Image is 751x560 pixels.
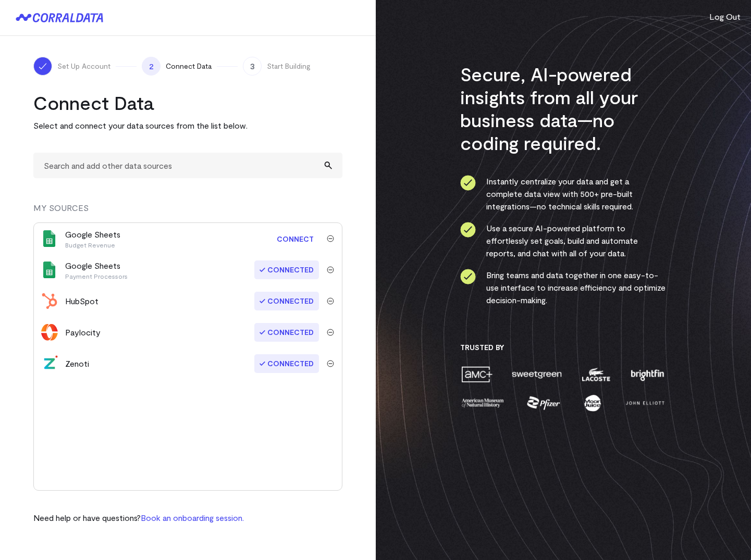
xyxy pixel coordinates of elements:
li: Bring teams and data together in one easy-to-use interface to increase efficiency and optimize de... [460,269,666,306]
img: brightfin-a251e171.png [629,365,666,383]
img: paylocity-4997edbb.svg [41,324,58,341]
img: pfizer-e137f5fc.png [526,394,562,412]
img: trash-40e54a27.svg [327,360,334,367]
img: zenoti-2086f9c1.png [41,355,58,372]
p: Payment Processors [65,272,128,280]
img: amc-0b11a8f1.png [460,365,494,383]
h2: Connect Data [33,91,342,114]
span: Connected [254,260,319,279]
span: Set Up Account [57,61,110,71]
p: Budget Revenue [65,241,120,249]
img: ico-check-white-5ff98cb1.svg [38,61,48,71]
a: Connect [272,229,319,248]
div: Google Sheets [65,228,120,249]
img: john-elliott-25751c40.png [624,394,666,412]
img: trash-40e54a27.svg [327,266,334,273]
span: Connected [254,354,319,373]
span: Connected [254,323,319,342]
span: Start Building [267,61,311,71]
img: trash-40e54a27.svg [327,297,334,305]
img: google_sheets-5a4bad8e.svg [41,230,58,247]
li: Instantly centralize your data and get a complete data view with 500+ pre-built integrations—no t... [460,175,666,213]
span: 2 [142,57,161,76]
span: 3 [243,57,262,76]
button: Log Out [709,10,741,23]
h3: Secure, AI-powered insights from all your business data—no coding required. [460,63,666,154]
img: ico-check-circle-4b19435c.svg [460,269,476,284]
img: hubspot-c1e9301f.svg [41,293,58,309]
p: Select and connect your data sources from the list below. [33,119,342,132]
img: trash-40e54a27.svg [327,235,334,242]
div: HubSpot [65,295,99,307]
li: Use a secure AI-powered platform to effortlessly set goals, build and automate reports, and chat ... [460,222,666,259]
a: Book an onboarding session. [141,513,244,522]
img: moon-juice-c312e729.png [582,394,603,412]
input: Search and add other data sources [33,153,342,178]
p: Need help or have questions? [33,512,244,524]
span: Connect Data [166,61,212,71]
div: Paylocity [65,326,101,339]
div: Zenoti [65,357,89,370]
img: sweetgreen-1d1fb32c.png [511,365,563,383]
img: google_sheets-5a4bad8e.svg [41,262,58,278]
img: amnh-5afada46.png [460,394,505,412]
img: ico-check-circle-4b19435c.svg [460,222,476,238]
h3: Trusted By [460,343,666,352]
img: trash-40e54a27.svg [327,329,334,336]
img: ico-check-circle-4b19435c.svg [460,175,476,191]
div: MY SOURCES [33,202,342,222]
span: Connected [254,292,319,310]
div: Google Sheets [65,259,128,280]
img: lacoste-7a6b0538.png [581,365,611,383]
